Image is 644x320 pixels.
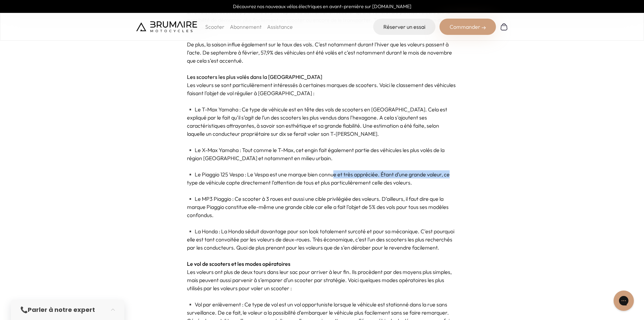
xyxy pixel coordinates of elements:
[187,81,457,97] p: Les voleurs se sont particulièrement intéressés à certaines marques de scooters. Voici le classem...
[136,21,197,32] img: Brumaire Motocycles
[187,268,457,292] p: Les voleurs ont plus de deux tours dans leur sac pour arriver à leur fin. Ils procèdent par des m...
[187,73,457,81] h1: Les scooters les plus volés dans la [GEOGRAPHIC_DATA]
[187,146,457,162] p: ▪️ Le X-Max Yamaha : Tout comme le T-Max, cet engin fait également partie des véhicules les plus ...
[187,260,290,267] strong: Le vol de scooters et les modes opératoires
[187,40,457,65] p: De plus, la saison influe également sur le taux des vols. C’est notamment durant l’hiver que les ...
[267,23,293,30] a: Assistance
[482,26,486,30] img: right-arrow-2.png
[230,23,262,30] a: Abonnement
[187,195,457,219] p: ▪️ Le MP3 Piaggio : Ce scooter à 3 roues est aussi une cible privilégiée des voleurs. D’ailleurs,...
[187,105,457,138] p: ▪️ Le T-Max Yamaha : Ce type de véhicule est en tête des vols de scooters en [GEOGRAPHIC_DATA]. C...
[205,23,224,31] p: Scooter
[500,23,508,31] img: Panier
[439,19,496,35] div: Commander
[610,288,637,313] iframe: Gorgias live chat messenger
[187,170,457,187] p: ▪️ Le Piaggio 125 Vespa : Le Vespa est une marque bien connue et très appréciée. Étant d’une gran...
[373,19,435,35] a: Réserver un essai
[187,227,457,252] p: ▪️ La Honda : La Honda séduit davantage pour son look totalement surcoté et pour sa mécanique. C'...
